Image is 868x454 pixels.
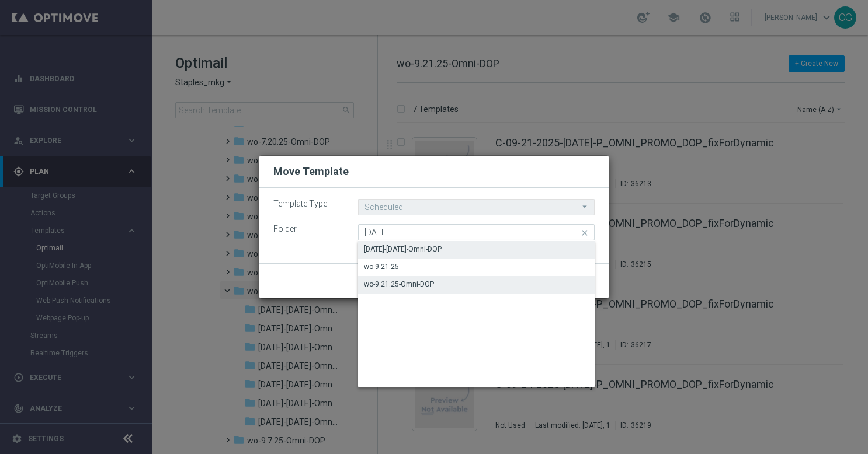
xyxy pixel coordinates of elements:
[265,224,349,234] label: Folder
[579,200,591,214] i: arrow_drop_down
[358,276,595,294] div: Press SPACE to deselect this row.
[364,244,442,254] div: [DATE]-[DATE]-Omni-DOP
[273,165,349,179] h2: Move Template
[364,261,399,272] div: wo-9.21.25
[358,224,595,240] input: Quick find
[265,199,349,209] label: Template Type
[358,241,595,259] div: Press SPACE to select this row.
[364,279,434,289] div: wo-9.21.25-Omni-DOP
[358,259,595,276] div: Press SPACE to select this row.
[579,225,591,241] i: close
